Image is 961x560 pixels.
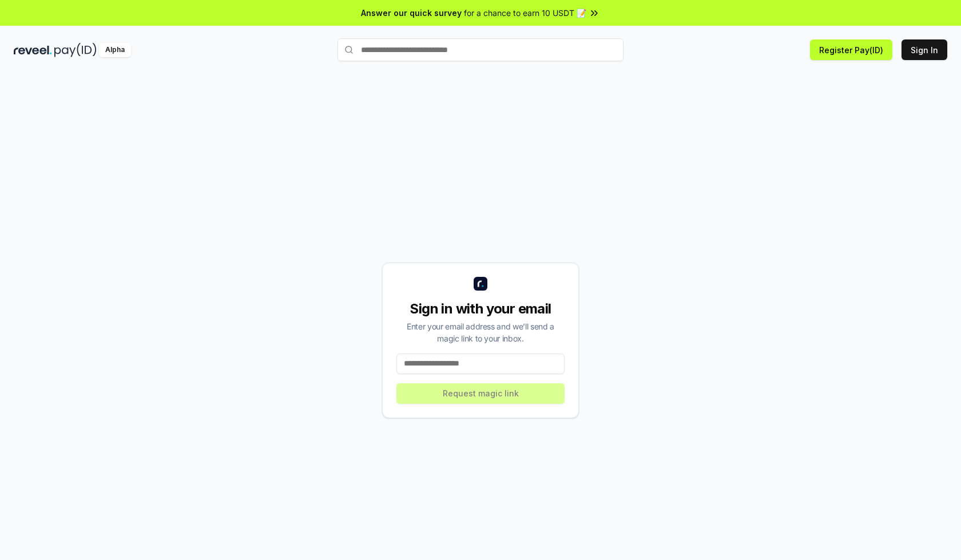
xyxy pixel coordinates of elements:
img: pay_id [54,43,97,57]
button: Sign In [902,39,947,60]
div: Sign in with your email [396,300,565,318]
img: reveel_dark [14,43,52,57]
span: for a chance to earn 10 USDT 📝 [464,7,586,19]
div: Enter your email address and we’ll send a magic link to your inbox. [396,320,565,344]
div: Alpha [99,43,131,57]
span: Answer our quick survey [361,7,462,19]
img: logo_small [474,277,487,291]
button: Register Pay(ID) [810,39,892,60]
